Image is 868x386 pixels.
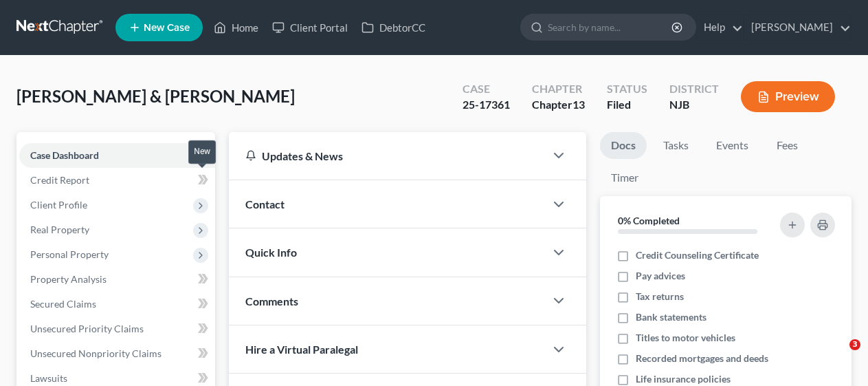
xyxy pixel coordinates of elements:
div: Chapter [532,81,585,97]
span: Secured Claims [30,298,96,310]
div: NJB [669,97,719,113]
span: Hire a Virtual Paralegal [245,343,358,356]
a: Unsecured Nonpriority Claims [19,341,215,366]
button: Preview [741,81,835,112]
a: DebtorCC [355,15,432,40]
div: Status [607,81,647,97]
span: 3 [849,339,860,350]
span: Bank statements [636,310,706,324]
span: Unsecured Priority Claims [30,323,144,334]
span: Comments [245,294,298,308]
span: Titles to motor vehicles [636,331,735,345]
span: New Case [144,23,190,33]
div: Filed [607,97,647,113]
span: Personal Property [30,248,109,260]
span: Pay advices [636,269,685,283]
span: Life insurance policies [636,372,731,386]
div: Case [463,81,510,97]
a: Docs [600,132,647,159]
a: Unsecured Priority Claims [19,317,215,341]
span: Quick Info [245,246,297,259]
span: Credit Counseling Certificate [636,248,759,262]
span: Property Analysis [30,273,107,285]
a: [PERSON_NAME] [744,15,851,40]
span: Credit Report [30,174,89,186]
a: Credit Report [19,168,215,193]
a: Tasks [652,132,700,159]
a: Property Analysis [19,267,215,292]
span: 13 [572,98,585,111]
a: Events [705,132,759,159]
a: Timer [600,164,649,191]
strong: 0% Completed [618,215,680,226]
iframe: Intercom live chat [821,339,854,372]
a: Secured Claims [19,292,215,317]
a: Help [697,15,743,40]
span: Recorded mortgages and deeds [636,352,768,365]
span: Lawsuits [30,372,67,384]
div: Updates & News [245,149,528,163]
span: Unsecured Nonpriority Claims [30,347,162,359]
a: Home [207,15,265,40]
span: Contact [245,197,285,211]
a: Fees [765,132,809,159]
span: Real Property [30,224,89,235]
span: [PERSON_NAME] & [PERSON_NAME] [16,86,295,106]
div: Chapter [532,97,585,113]
span: Tax returns [636,290,684,303]
span: Case Dashboard [30,149,99,161]
div: District [669,81,719,97]
span: Client Profile [30,199,87,211]
input: Search by name... [548,14,674,40]
div: New [188,140,216,163]
div: 25-17361 [463,97,510,113]
a: Client Portal [265,15,355,40]
a: Case Dashboard [19,143,215,168]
